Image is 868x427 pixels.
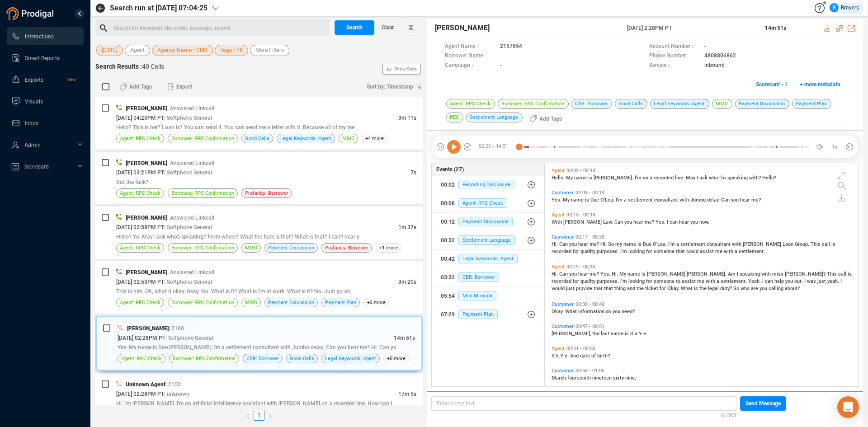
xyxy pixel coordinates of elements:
[613,309,622,314] span: you
[171,134,234,143] span: Borrower: RPC Confirmation
[441,252,455,266] div: 00:42
[630,331,635,337] span: S
[800,77,840,92] span: + more metadata
[600,197,616,203] span: O'Lea.
[783,241,795,247] span: Loan
[126,160,167,166] span: [PERSON_NAME]
[600,271,612,277] span: Yes.
[615,241,623,247] span: my
[118,335,165,341] span: [DATE] 02:28PM PT
[458,310,498,319] span: Payment Plan
[580,249,597,254] span: quality
[458,272,499,282] span: CBR: Borrower
[116,115,164,121] span: [DATE] 04:23PM PT
[624,219,633,225] span: you
[670,219,679,225] span: can
[724,249,735,254] span: with
[11,92,76,110] a: Visuals
[608,241,615,247] span: So
[102,45,118,56] span: [DATE]
[654,175,675,181] span: recorded
[588,175,594,181] span: is
[654,197,679,203] span: consultant
[120,298,160,307] span: Agent: RPC Check
[441,215,455,229] div: 00:12
[127,325,169,332] span: [PERSON_NAME]
[785,286,800,291] span: about?
[116,234,359,240] span: Hello? Yo. May I ask who's speaking? From where? What the fuck is that? What is that? I can't hear y
[604,286,614,291] span: that
[620,249,628,254] span: I'm
[827,278,840,284] span: yeah.
[6,7,56,20] img: prodigal-logo
[732,241,743,247] span: with
[569,241,578,247] span: you
[597,278,620,284] span: purposes.
[831,241,835,247] span: is
[382,20,394,35] span: Clear
[612,271,619,277] span: Hi.
[559,241,569,247] span: Can
[116,169,164,176] span: [DATE] 03:21PM PT
[171,298,234,307] span: Borrower: RPC Confirmation
[171,244,234,252] span: Borrower: RPC Confirmation
[25,55,60,61] span: Smart Reports
[374,20,401,35] button: Clear
[552,219,563,225] span: With
[715,249,724,254] span: me
[635,175,643,181] span: I'm
[576,286,594,291] span: provide
[566,175,574,181] span: My
[552,249,573,254] span: recorded
[622,309,635,314] span: need?
[7,49,84,67] li: Smart Reports
[116,224,164,230] span: [DATE] 02:58PM PT
[165,335,213,341] span: | Softphone General
[563,219,603,225] span: [PERSON_NAME]
[700,249,715,254] span: assist
[832,140,838,154] span: 1x
[601,331,611,337] span: last
[620,278,628,284] span: I'm
[125,45,150,56] button: Agent
[795,241,811,247] span: Group.
[164,279,212,285] span: | Softphone General
[590,271,600,277] span: me?
[668,241,676,247] span: I'm
[642,271,647,277] span: is
[398,224,416,230] span: 1m 37s
[245,134,269,143] span: Good Calls
[250,45,289,56] button: More Filters
[573,249,580,254] span: for
[24,164,49,170] span: Scorecard
[578,309,606,314] span: information
[441,307,455,322] div: 07:29
[95,316,423,371] div: [PERSON_NAME]| 2100[DATE] 02:28PM PT| Softphone General14m 51sYes. My name is Due [PERSON_NAME]. ...
[667,286,681,291] span: Okay.
[152,45,213,56] button: Agency Name • CRM
[707,197,721,203] span: delay.
[627,271,642,277] span: name
[675,175,686,181] span: line.
[432,268,544,286] button: 03:32CBR: Borrower
[740,271,761,277] span: speaking
[539,112,562,126] span: Add Tags
[552,309,565,314] span: Okay.
[268,244,314,252] span: Payment Discussion
[559,271,569,277] span: Can
[7,27,84,45] li: Interactions
[120,189,160,197] span: Agent: RPC Check
[735,249,739,254] span: a
[126,105,167,112] span: [PERSON_NAME]
[635,331,639,337] span: a
[676,278,682,284] span: to
[633,219,645,225] span: hear
[643,241,653,247] span: Due
[647,271,687,277] span: [PERSON_NAME]
[11,49,76,67] a: Smart Reports
[573,278,580,284] span: for
[762,278,765,284] span: I
[660,286,667,291] span: for
[751,77,793,92] button: Scorecard • 1
[25,77,43,83] span: Exports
